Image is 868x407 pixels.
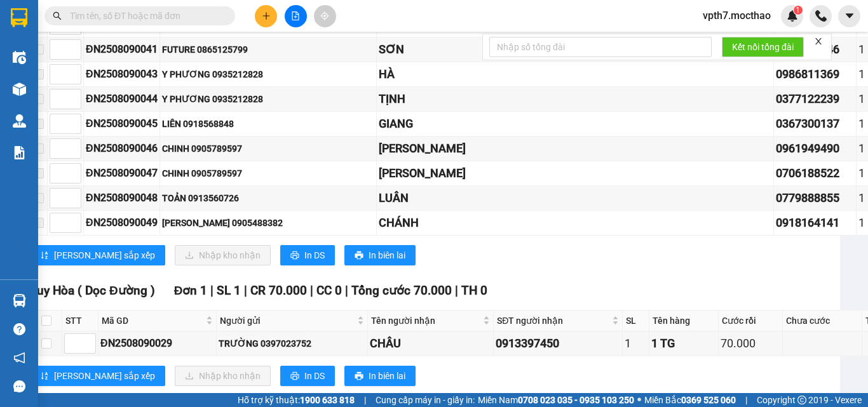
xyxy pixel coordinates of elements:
div: Y PHƯƠNG 0935212828 [162,92,374,106]
div: CHINH 0905789597 [162,166,374,180]
img: warehouse-icon [13,83,26,96]
td: ĐN2508090045 [84,112,160,137]
span: sort-ascending [40,371,49,382]
span: Tuy Hòa ( Dọc Đường ) [30,283,155,298]
img: solution-icon [13,146,26,159]
span: CC 0 [316,283,342,298]
input: Tìm tên, số ĐT hoặc mã đơn [70,9,220,23]
span: Miền Bắc [644,393,736,407]
span: message [13,380,25,392]
span: Mã GD [102,314,203,328]
button: printerIn DS [280,366,335,386]
span: close [814,37,823,46]
strong: 0369 525 060 [681,395,736,405]
div: ĐN2508090029 [100,335,214,351]
td: ĐN2508090029 [98,331,217,356]
span: Miền Nam [478,393,634,407]
span: printer [290,371,299,382]
td: GARA THÁI NGUYỄN [377,137,774,161]
div: 0961949490 [776,140,854,157]
div: CHÂU [370,335,491,352]
span: aim [320,11,329,20]
button: caret-down [838,5,860,27]
td: ĐN2508090047 [84,161,160,186]
div: [PERSON_NAME] [379,164,771,182]
div: [PERSON_NAME] [379,140,771,157]
strong: 0708 023 035 - 0935 103 250 [518,395,634,405]
div: ĐN2508090043 [86,66,158,82]
div: 0913397450 [496,335,620,352]
div: 70.000 [721,335,780,352]
span: SL 1 [217,283,241,298]
img: logo-vxr [11,8,27,27]
div: LUÂN [379,189,771,207]
td: ĐN2508090044 [84,87,160,112]
span: CR 70.000 [250,283,307,298]
button: printerIn biên lai [344,366,416,386]
strong: 1900 633 818 [300,395,355,405]
td: ĐN2508090041 [84,37,160,62]
div: 0377122239 [776,90,854,108]
span: caret-down [844,10,855,22]
td: CHÂU [368,331,494,356]
button: plus [255,5,277,27]
div: ĐN2508090047 [86,165,158,181]
td: ĐN2508090048 [84,186,160,211]
span: In DS [304,369,325,383]
td: GIANG [377,112,774,137]
button: file-add [285,5,307,27]
th: Tên hàng [649,310,719,331]
span: Tên người nhận [371,314,480,328]
td: CHEN [377,161,774,186]
td: 0367300137 [774,112,857,137]
div: CHÁNH [379,214,771,232]
td: ĐN2508090043 [84,62,160,87]
th: SL [623,310,649,331]
input: Nhập số tổng đài [489,37,712,57]
button: printerIn DS [280,245,335,265]
span: 1 [796,6,800,15]
td: CHÁNH [377,211,774,236]
div: 0918164141 [776,214,854,232]
div: ĐN2508090044 [86,91,158,107]
td: 0779888855 [774,186,857,211]
span: | [345,283,348,298]
span: | [310,283,313,298]
div: ĐN2508090049 [86,215,158,230]
div: 0367300137 [776,115,854,133]
td: ĐN2508090049 [84,211,160,236]
img: icon-new-feature [787,10,798,22]
span: plus [262,11,271,20]
button: aim [314,5,336,27]
span: question-circle [13,323,25,335]
span: file-add [291,11,300,20]
div: GIANG [379,115,771,133]
div: 1 TG [651,335,716,352]
div: 0986811369 [776,65,854,83]
div: Y PHƯƠNG 0935212828 [162,67,374,81]
th: Cước rồi [719,310,783,331]
span: vpth7.mocthao [693,8,781,23]
th: STT [62,310,98,331]
span: sort-ascending [40,251,49,261]
span: | [244,283,247,298]
div: 0779888855 [776,189,854,207]
sup: 1 [794,6,803,15]
span: printer [355,251,363,261]
span: In biên lai [369,369,405,383]
span: SĐT người nhận [497,314,609,328]
span: printer [355,371,363,382]
button: printerIn biên lai [344,245,416,265]
div: HÀ [379,65,771,83]
span: Đơn 1 [174,283,208,298]
td: HÀ [377,62,774,87]
div: LIÊN 0918568848 [162,117,374,131]
span: | [210,283,214,298]
span: TH 0 [461,283,487,298]
span: ⚪️ [637,397,641,403]
div: ĐN2508090048 [86,190,158,206]
button: sort-ascending[PERSON_NAME] sắp xếp [30,245,165,265]
td: LUÂN [377,186,774,211]
div: SƠN [379,41,771,58]
span: notification [13,352,25,364]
